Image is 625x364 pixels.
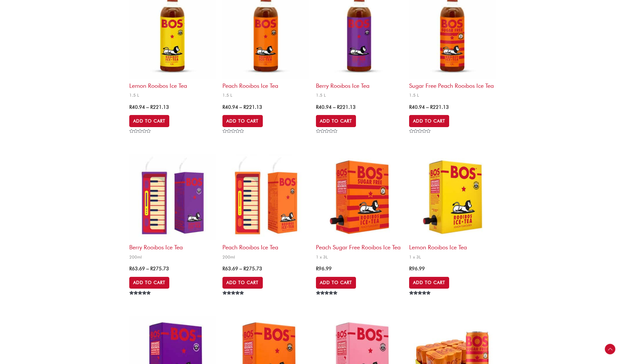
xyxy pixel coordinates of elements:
[222,104,238,110] bdi: 40.94
[150,104,153,110] span: R
[129,154,216,262] a: Berry Rooibos Ice Tea200ml
[243,104,262,110] bdi: 221.13
[316,291,339,310] span: Rated out of 5
[243,104,246,110] span: R
[150,266,169,272] bdi: 275.73
[129,115,169,127] a: Select options for “Lemon Rooibos Ice Tea”
[316,104,319,110] span: R
[409,291,432,310] span: Rated out of 5
[222,104,225,110] span: R
[409,104,412,110] span: R
[409,79,496,89] h2: Sugar Free Peach Rooibos Ice Tea
[316,266,332,272] bdi: 96.99
[222,79,309,89] h2: Peach Rooibos Ice Tea
[129,79,216,89] h2: Lemon Rooibos Ice Tea
[129,266,132,272] span: R
[243,266,246,272] span: R
[240,266,242,272] span: –
[426,104,429,110] span: –
[146,104,149,110] span: –
[150,266,153,272] span: R
[409,240,496,251] h2: Lemon Rooibos Ice Tea
[409,154,496,240] img: Lemon Rooibos Ice Tea
[316,154,403,240] img: Peach Sugar Free Rooibos Ice Tea
[129,291,152,310] span: Rated out of 5
[129,92,216,98] span: 1.5 L
[129,104,145,110] bdi: 40.94
[409,254,496,260] span: 1 x 3L
[316,154,403,262] a: Peach Sugar Free Rooibos Ice Tea1 x 3L
[409,104,425,110] bdi: 40.94
[316,240,403,251] h2: Peach Sugar Free Rooibos Ice Tea
[316,104,332,110] bdi: 40.94
[316,266,319,272] span: R
[129,104,132,110] span: R
[222,266,225,272] span: R
[409,154,496,262] a: Lemon Rooibos Ice Tea1 x 3L
[222,254,309,260] span: 200ml
[316,277,356,289] a: Add to cart: “Peach Sugar Free Rooibos Ice Tea”
[129,254,216,260] span: 200ml
[430,104,449,110] bdi: 221.13
[129,266,145,272] bdi: 63.69
[316,115,356,127] a: Select options for “Berry Rooibos Ice Tea”
[129,277,169,289] a: Select options for “Berry Rooibos Ice Tea”
[409,115,449,127] a: Select options for “Sugar Free Peach Rooibos Ice Tea”
[409,277,449,289] a: Add to cart: “Lemon Rooibos Ice Tea”
[409,92,496,98] span: 1.5 L
[222,266,238,272] bdi: 63.69
[222,115,262,127] a: Select options for “Peach Rooibos Ice Tea”
[316,92,403,98] span: 1.5 L
[316,254,403,260] span: 1 x 3L
[430,104,433,110] span: R
[243,266,262,272] bdi: 275.73
[222,154,309,262] a: Peach Rooibos Ice Tea200ml
[222,154,309,240] img: peach rooibos ice tea
[337,104,356,110] bdi: 221.13
[337,104,340,110] span: R
[409,266,425,272] bdi: 96.99
[316,79,403,89] h2: Berry Rooibos Ice Tea
[240,104,242,110] span: –
[129,240,216,251] h2: Berry Rooibos Ice Tea
[222,277,262,289] a: Select options for “Peach Rooibos Ice Tea”
[129,154,216,240] img: berry rooibos ice tea
[222,240,309,251] h2: Peach Rooibos Ice Tea
[222,291,245,310] span: Rated out of 5
[150,104,169,110] bdi: 221.13
[333,104,336,110] span: –
[146,266,149,272] span: –
[409,266,412,272] span: R
[222,92,309,98] span: 1.5 L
